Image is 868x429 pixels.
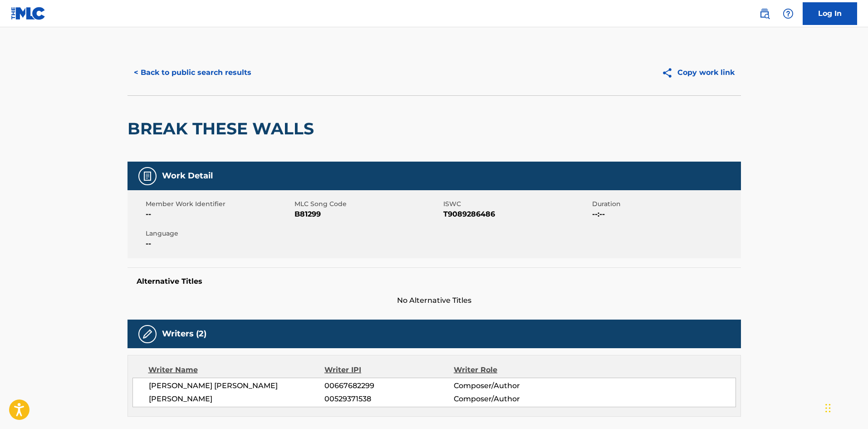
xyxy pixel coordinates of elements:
[592,209,739,220] span: --:--
[759,8,770,19] img: search
[142,329,153,340] img: Writers
[324,394,453,404] span: 00529371538
[324,365,454,375] div: Writer IPI
[823,385,868,429] div: Widget de chat
[823,385,868,429] iframe: Chat Widget
[294,209,441,220] span: B81299
[142,171,153,182] img: Work Detail
[128,295,741,306] span: No Alternative Titles
[443,199,590,209] span: ISWC
[592,199,739,209] span: Duration
[454,394,571,404] span: Composer/Author
[783,8,794,19] img: help
[128,118,319,139] h2: BREAK THESE WALLS
[11,7,46,20] img: MLC Logo
[454,365,571,375] div: Writer Role
[779,5,797,23] div: Help
[454,380,571,391] span: Composer/Author
[146,238,292,249] span: --
[825,394,831,422] div: Arrastar
[324,380,453,391] span: 00667682299
[803,2,857,25] a: Log In
[755,5,774,23] a: Public Search
[149,380,325,391] span: [PERSON_NAME] [PERSON_NAME]
[128,61,258,84] button: < Back to public search results
[146,199,292,209] span: Member Work Identifier
[662,67,677,79] img: Copy work link
[294,199,441,209] span: MLC Song Code
[162,171,213,181] h5: Work Detail
[443,209,590,220] span: T9089286486
[148,365,325,375] div: Writer Name
[162,329,206,339] h5: Writers (2)
[655,61,741,84] button: Copy work link
[146,209,292,220] span: --
[149,394,325,404] span: [PERSON_NAME]
[146,229,292,238] span: Language
[137,277,732,286] h5: Alternative Titles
